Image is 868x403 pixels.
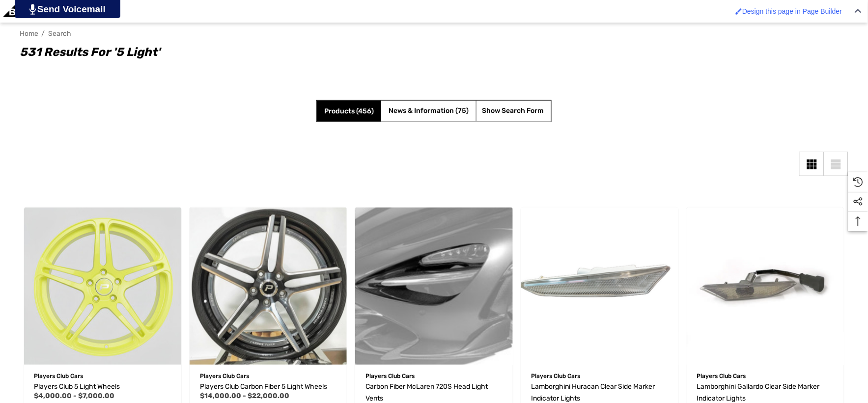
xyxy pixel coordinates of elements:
nav: Breadcrumb [20,25,848,42]
a: Players Club 5 Light Wheels,Price range from $4,000.00 to $7,000.00 [24,208,181,365]
a: Players Club 5 Light Wheels,Price range from $4,000.00 to $7,000.00 [34,381,171,393]
img: Close Admin Bar [855,9,862,13]
span: Lamborghini Gallardo Clear Side Marker Indicator Lights [697,383,820,403]
p: Players Club Cars [532,370,668,383]
p: Players Club Cars [200,370,336,383]
span: $4,000.00 - $7,000.00 [34,392,115,401]
svg: Social Media [853,197,863,207]
a: Search [48,29,71,38]
span: Lamborghini Huracan Clear Side Marker Indicator Lights [532,383,655,403]
svg: Recently Viewed [853,177,863,187]
a: Lamborghini Huracan Clear Side Marker Indicator Lights,$1,000.00 [521,208,678,365]
p: Players Club Cars [34,370,171,383]
img: Lamborghini Huracan Side Marker Indicator Lights [521,208,678,365]
svg: Top [848,216,868,226]
span: News & Information (75) [389,107,469,115]
span: Design this page in Page Builder [742,7,842,15]
span: Players Club Carbon Fiber 5 Light Wheels [200,383,327,391]
a: Enabled brush for page builder edit. Design this page in Page Builder [730,2,847,20]
h1: 531 results for '5 light' [20,43,686,61]
a: Home [20,29,38,38]
img: Players Club 5 Light Monoblock Wheels [24,208,181,365]
img: Carbon Fiber McLaren 720S Head Light Vents [355,208,512,365]
img: Enabled brush for page builder edit. [735,8,742,15]
span: Carbon Fiber McLaren 720S Head Light Vents [365,383,488,403]
span: Show Search Form [482,105,544,117]
a: List View [824,152,848,176]
a: Carbon Fiber McLaren 720S Head Light Vents,$3,500.00 [355,208,512,365]
span: $14,000.00 - $22,000.00 [200,392,289,401]
span: Players Club 5 Light Wheels [34,383,120,391]
img: Players Club 5 Light Carbon Fiber Wheels [190,208,347,365]
a: Hide Search Form [482,105,544,117]
a: Lamborghini Gallardo Clear Side Marker Indicator Lights,$1,000.00 [687,208,844,365]
a: Players Club Carbon Fiber 5 Light Wheels,Price range from $14,000.00 to $22,000.00 [200,381,336,393]
img: PjwhLS0gR2VuZXJhdG9yOiBHcmF2aXQuaW8gLS0+PHN2ZyB4bWxucz0iaHR0cDovL3d3dy53My5vcmcvMjAwMC9zdmciIHhtb... [29,4,36,15]
a: Players Club Carbon Fiber 5 Light Wheels,Price range from $14,000.00 to $22,000.00 [190,208,347,365]
p: Players Club Cars [365,370,502,383]
p: Players Club Cars [697,370,834,383]
span: Products (456) [324,107,374,115]
img: Lamborghini Gallardo Side Marker Indicator Lights [687,208,844,365]
a: Grid View [799,152,824,176]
